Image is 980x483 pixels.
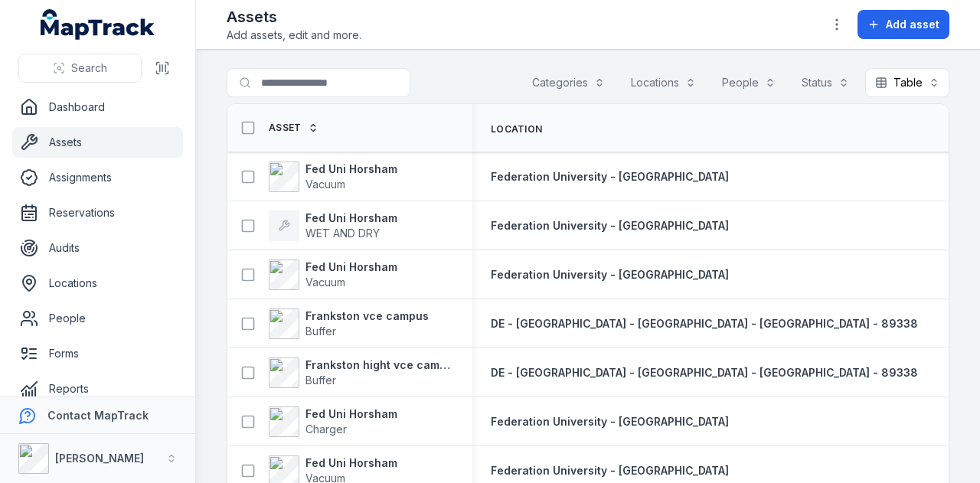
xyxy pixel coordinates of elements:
[305,227,380,240] span: WET AND DRY
[12,338,183,369] a: Forms
[269,357,454,388] a: Frankston hight vce campusBuffer
[491,463,729,478] a: Federation University - [GEOGRAPHIC_DATA]
[491,317,918,330] span: DE - [GEOGRAPHIC_DATA] - [GEOGRAPHIC_DATA] - [GEOGRAPHIC_DATA] - 89338
[857,10,949,39] button: Add asset
[269,122,318,134] a: Asset
[491,316,918,331] a: DE - [GEOGRAPHIC_DATA] - [GEOGRAPHIC_DATA] - [GEOGRAPHIC_DATA] - 89338
[41,9,155,40] a: MapTrack
[55,452,144,465] strong: [PERSON_NAME]
[269,210,397,241] a: Fed Uni HorshamWET AND DRY
[491,267,729,282] a: Federation University - [GEOGRAPHIC_DATA]
[491,414,729,429] a: Federation University - [GEOGRAPHIC_DATA]
[12,374,183,404] a: Reports
[47,409,149,422] strong: Contact MapTrack
[12,233,183,263] a: Audits
[712,68,786,97] button: People
[269,259,397,290] a: Fed Uni HorshamVacuum
[491,365,918,380] a: DE - [GEOGRAPHIC_DATA] - [GEOGRAPHIC_DATA] - [GEOGRAPHIC_DATA] - 89338
[305,455,397,471] strong: Fed Uni Horsham
[12,197,183,228] a: Reservations
[269,122,302,134] span: Asset
[305,210,397,226] strong: Fed Uni Horsham
[12,162,183,193] a: Assignments
[491,219,729,232] span: Federation University - [GEOGRAPHIC_DATA]
[491,464,729,477] span: Federation University - [GEOGRAPHIC_DATA]
[269,406,397,437] a: Fed Uni HorshamCharger
[305,276,345,289] span: Vacuum
[491,218,729,233] a: Federation University - [GEOGRAPHIC_DATA]
[269,162,397,192] a: Fed Uni HorshamVacuum
[12,303,183,334] a: People
[305,308,429,324] strong: Frankston vce campus
[269,308,429,339] a: Frankston vce campusBuffer
[18,54,142,83] button: Search
[305,325,336,338] span: Buffer
[522,68,615,97] button: Categories
[491,170,729,183] span: Federation University - [GEOGRAPHIC_DATA]
[305,423,347,436] span: Charger
[305,162,397,177] strong: Fed Uni Horsham
[71,60,107,76] span: Search
[491,169,729,184] a: Federation University - [GEOGRAPHIC_DATA]
[305,406,397,422] strong: Fed Uni Horsham
[227,28,361,43] span: Add assets, edit and more.
[491,366,918,379] span: DE - [GEOGRAPHIC_DATA] - [GEOGRAPHIC_DATA] - [GEOGRAPHIC_DATA] - 89338
[886,17,939,32] span: Add asset
[305,357,454,373] strong: Frankston hight vce campus
[12,92,183,122] a: Dashboard
[227,6,361,28] h2: Assets
[305,178,345,191] span: Vacuum
[865,68,949,97] button: Table
[12,127,183,158] a: Assets
[491,268,729,281] span: Federation University - [GEOGRAPHIC_DATA]
[792,68,859,97] button: Status
[491,123,542,135] span: Location
[305,374,336,387] span: Buffer
[12,268,183,299] a: Locations
[305,259,397,275] strong: Fed Uni Horsham
[621,68,706,97] button: Locations
[491,415,729,428] span: Federation University - [GEOGRAPHIC_DATA]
